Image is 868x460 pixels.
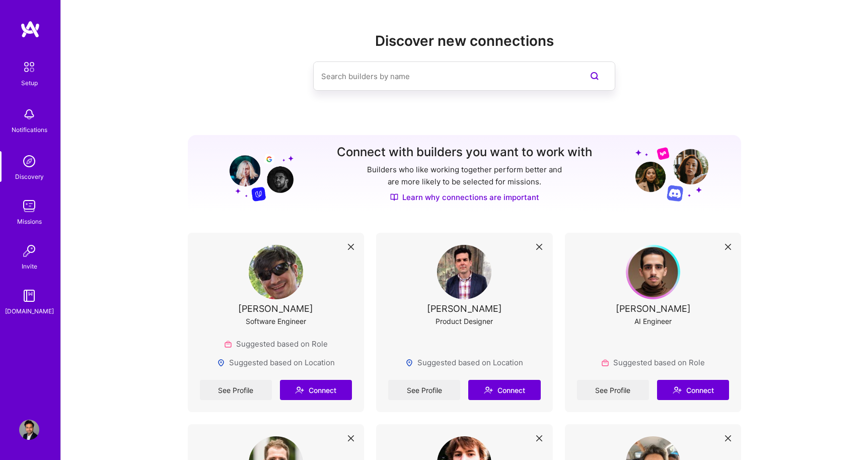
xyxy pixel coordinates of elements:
img: Grow your network [221,146,294,202]
img: Discover [390,193,398,202]
div: Suggested based on Location [217,357,335,368]
img: bell [19,104,39,124]
h2: Discover new connections [188,33,742,49]
i: icon Connect [484,385,493,395]
img: User Avatar [249,245,303,299]
img: User Avatar [437,245,491,299]
div: Invite [22,261,37,272]
img: Invite [19,241,39,261]
a: See Profile [200,380,272,400]
img: guide book [19,286,39,306]
a: See Profile [577,380,649,400]
div: [DOMAIN_NAME] [5,306,54,316]
input: Search builders by name [321,63,567,89]
div: [PERSON_NAME] [238,303,313,314]
button: Connect [280,380,352,400]
i: icon Close [536,244,542,250]
img: Role icon [601,359,609,367]
img: Locations icon [217,359,225,367]
div: Suggested based on Location [405,357,523,368]
a: User Avatar [17,420,42,440]
img: Locations icon [405,359,413,367]
div: Suggested based on Role [224,339,328,349]
i: icon Connect [295,385,304,395]
div: Suggested based on Role [601,357,705,368]
div: Product Designer [436,316,493,326]
img: Role icon [224,340,232,348]
div: [PERSON_NAME] [616,303,691,314]
a: See Profile [388,380,460,400]
i: icon Close [348,244,354,250]
img: User Avatar [626,245,680,299]
img: discovery [19,151,39,171]
button: Connect [657,380,729,400]
div: AI Engineer [634,316,672,326]
a: Learn why connections are important [390,192,539,203]
img: teamwork [19,196,39,216]
div: Setup [21,78,38,88]
i: icon Close [348,435,354,441]
i: icon SearchPurple [589,70,601,82]
div: Discovery [15,171,44,182]
i: icon Close [536,435,542,441]
div: Missions [17,216,42,227]
img: Grow your network [635,147,708,202]
div: Notifications [12,124,47,135]
i: icon Close [725,244,731,250]
img: setup [19,56,40,78]
i: icon Close [725,435,731,441]
img: User Avatar [19,420,39,440]
img: logo [20,20,40,38]
p: Builders who like working together perform better and are more likely to be selected for missions. [365,164,564,188]
h3: Connect with builders you want to work with [337,145,592,160]
i: icon Connect [673,385,682,395]
div: [PERSON_NAME] [427,303,502,314]
div: Software Engineer [246,316,306,326]
button: Connect [468,380,540,400]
